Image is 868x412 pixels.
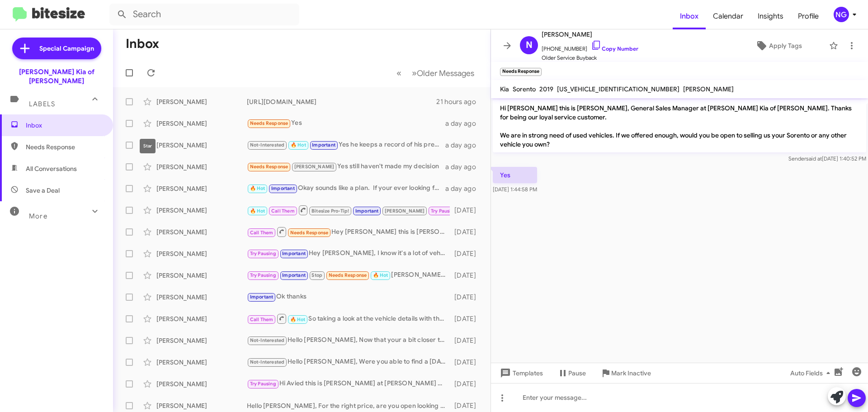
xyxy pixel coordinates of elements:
[732,38,825,54] button: Apply Tags
[291,142,306,148] span: 🔥 Hot
[29,100,55,108] span: Labels
[282,251,306,256] span: Important
[493,100,866,152] p: Hi [PERSON_NAME] this is [PERSON_NAME], General Sales Manager at [PERSON_NAME] Kia of [PERSON_NAM...
[445,141,483,150] div: a day ago
[247,401,450,410] div: Hello [PERSON_NAME], For the right price, are you open looking to sell your Sportage?
[247,97,436,106] div: [URL][DOMAIN_NAME]
[247,183,445,194] div: Okay sounds like a plan. If your ever looking for an extended warranty we are happy to help out w...
[396,67,401,79] span: «
[591,45,638,52] a: Copy Number
[247,204,450,216] div: Cool, just keep me posted
[706,3,750,29] a: Calendar
[445,184,483,193] div: a day ago
[392,64,480,82] nav: Page navigation example
[294,164,335,170] span: [PERSON_NAME]
[12,38,101,59] a: Special Campaign
[156,184,247,193] div: [PERSON_NAME]
[156,119,247,128] div: [PERSON_NAME]
[247,357,450,367] div: Hello [PERSON_NAME], Were you able to find a [DATE] that fit your needs?
[156,227,247,237] div: [PERSON_NAME]
[156,249,247,258] div: [PERSON_NAME]
[539,85,553,93] span: 2019
[311,208,349,214] span: Bitesize Pro-Tip!
[26,186,60,195] span: Save a Deal
[29,212,47,220] span: More
[247,313,450,324] div: So taking a look at the vehicle details with the appraiser, it looks like we would be able to tra...
[250,164,288,170] span: Needs Response
[491,365,550,381] button: Templates
[250,251,276,256] span: Try Pausing
[683,85,734,93] span: [PERSON_NAME]
[450,227,483,237] div: [DATE]
[450,293,483,302] div: [DATE]
[247,379,450,389] div: Hi Avied this is [PERSON_NAME] at [PERSON_NAME] Kia of [PERSON_NAME]. Thanks again for being our ...
[791,3,826,29] a: Profile
[250,317,274,322] span: Call Them
[109,4,299,25] input: Search
[450,249,483,258] div: [DATE]
[500,68,542,76] small: Needs Response
[250,208,265,214] span: 🔥 Hot
[450,314,483,323] div: [DATE]
[500,85,509,93] span: Kia
[450,206,483,215] div: [DATE]
[156,271,247,280] div: [PERSON_NAME]
[156,358,247,367] div: [PERSON_NAME]
[156,97,247,106] div: [PERSON_NAME]
[806,155,822,162] span: said at
[385,208,425,214] span: [PERSON_NAME]
[542,40,638,53] span: [PHONE_NUMBER]
[126,37,159,51] h1: Inbox
[250,272,276,278] span: Try Pausing
[247,292,450,302] div: Ok thanks
[26,164,77,173] span: All Conversations
[247,140,445,150] div: Yes he keeps a record of his previous customers, but he isn't allowed to keep any contract inform...
[156,336,247,345] div: [PERSON_NAME]
[790,365,834,381] span: Auto Fields
[26,121,103,130] span: Inbox
[769,38,802,54] span: Apply Tags
[250,294,274,300] span: Important
[140,139,156,153] div: Star
[498,365,543,381] span: Templates
[156,162,247,171] div: [PERSON_NAME]
[247,270,450,280] div: [PERSON_NAME] we will be at [GEOGRAPHIC_DATA] around 10am
[450,336,483,345] div: [DATE]
[271,185,295,191] span: Important
[312,142,335,148] span: Important
[250,381,276,387] span: Try Pausing
[542,29,638,40] span: [PERSON_NAME]
[250,120,288,126] span: Needs Response
[156,141,247,150] div: [PERSON_NAME]
[493,167,537,183] p: Yes
[593,365,658,381] button: Mark Inactive
[526,38,533,52] span: N
[355,208,379,214] span: Important
[431,208,457,214] span: Try Pausing
[783,365,841,381] button: Auto Fields
[611,365,651,381] span: Mark Inactive
[493,186,537,193] span: [DATE] 1:44:58 PM
[247,335,450,346] div: Hello [PERSON_NAME], Now that your a bit closer to your lease end, would you consider an early up...
[250,359,285,365] span: Not-Interested
[568,365,586,381] span: Pause
[450,401,483,410] div: [DATE]
[247,161,445,172] div: Yes still haven't made my decision
[550,365,593,381] button: Pause
[282,272,306,278] span: Important
[450,379,483,388] div: [DATE]
[26,142,103,152] span: Needs Response
[290,230,329,236] span: Needs Response
[156,293,247,302] div: [PERSON_NAME]
[436,97,483,106] div: 21 hours ago
[412,67,417,79] span: »
[247,248,450,259] div: Hey [PERSON_NAME], I know it's a lot of vehicles to sift through, but were you able to find a veh...
[373,272,388,278] span: 🔥 Hot
[250,230,274,236] span: Call Them
[39,44,94,53] span: Special Campaign
[513,85,536,93] span: Sorento
[250,142,285,148] span: Not-Interested
[826,7,858,22] button: NG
